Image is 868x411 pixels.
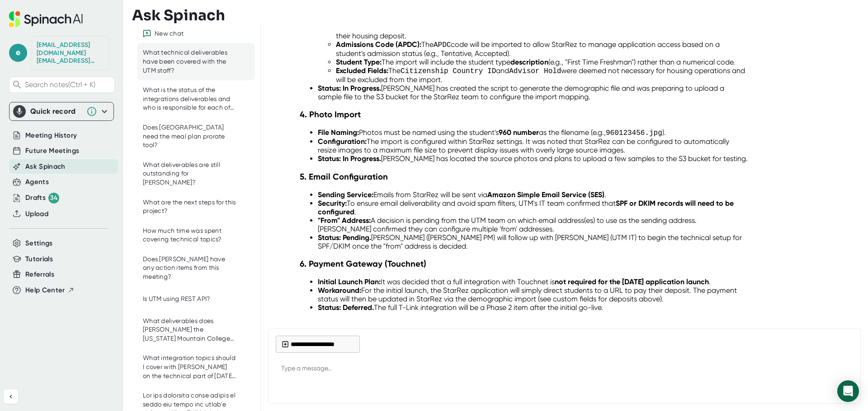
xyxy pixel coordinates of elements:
h3: 5. Email Configuration [300,171,749,182]
div: Is UTM using REST API? [143,295,210,304]
strong: Admissions Code (APDC): [336,40,421,49]
div: Send message [837,380,853,396]
div: What deliverables does Elijah owe the Colorado Mountain College team? [143,317,236,343]
strong: Amazon Simple Email Service (SES) [487,190,604,199]
button: Help Center [25,285,75,296]
li: Emails from StarRez will be sent via . [318,190,749,199]
button: Tutorials [25,254,53,264]
div: What are the next steps for this project? [143,198,236,216]
li: It was decided that a full integration with Touchnet is . [318,277,749,286]
li: A decision is pending from the UTM team on which email address(es) to use as the sending address.... [318,216,749,233]
li: The import will include the student type (e.g., "First Time Freshman") rather than a numerical code. [336,58,749,66]
span: Search notes (Ctrl + K) [25,80,112,89]
strong: Excluded Fields: [336,66,388,75]
span: e [9,44,27,62]
button: Meeting History [25,130,77,141]
li: [PERSON_NAME] has created the script to generate the demographic file and was preparing to upload... [318,84,749,101]
strong: not required for the [DATE] application launch [555,277,709,286]
strong: Initial Launch Plan: [318,277,381,286]
span: Help Center [25,285,65,296]
button: Upload [25,209,48,219]
strong: In Progress. [343,84,381,92]
button: Collapse sidebar [4,389,18,404]
code: Advisor Hold [509,67,561,75]
div: What is the status of the integrations deliverables and who is responsible for each of them? [143,86,236,112]
div: Open Intercom Messenger [837,380,859,402]
code: 960123456.jpg [606,129,662,137]
strong: 960 number [499,128,539,137]
button: Ask Spinach [25,162,66,172]
button: Future Meetings [25,146,79,156]
li: The and were deemed not necessary for housing operations and will be excluded from the import. [336,66,749,84]
button: Drafts 34 [25,193,59,203]
li: [PERSON_NAME] has located the source photos and plans to upload a few samples to the S3 bucket fo... [318,154,749,163]
div: What deliverables are still outstanding for Elijah? [143,161,236,187]
div: New chat [155,30,184,38]
strong: Pending. [343,233,371,242]
li: To ensure email deliverability and avoid spam filters, UTM's IT team confirmed that . [318,199,749,216]
code: APDC [434,41,451,49]
h3: 4. Photo Import [300,109,749,120]
strong: In Progress. [343,154,381,163]
h3: Ask Spinach [132,7,225,24]
li: The code will be imported to allow StarRez to manage application access based on a student's admi... [336,40,749,58]
div: Drafts [25,193,59,203]
strong: Workaround: [318,286,361,295]
button: Referrals [25,269,54,280]
strong: Security: [318,199,347,208]
button: Settings [25,238,53,249]
div: What technical deliverables have been covered with the UTM staff? [143,48,236,75]
strong: SPF or DKIM records will need to be configured [318,199,734,216]
strong: "From" Address: [318,216,371,225]
li: For the initial launch, the StarRez application will simply direct students to a URL to pay their... [318,286,749,303]
div: edotson@starrez.com edotson@starrez.com [37,41,104,65]
code: Citizenship Country ID [401,67,496,75]
div: Quick record [13,102,110,120]
strong: Status: [318,154,341,163]
div: 34 [48,193,59,203]
strong: Status: [318,233,341,242]
li: Photos must be named using the student's as the filename (e.g., ). [318,128,749,137]
li: [PERSON_NAME] ([PERSON_NAME] PM) will follow up with [PERSON_NAME] (UTM IT) to begin the technica... [318,233,749,250]
h3: 6. Payment Gateway (Touchnet) [300,259,749,269]
strong: Student Type: [336,58,382,66]
strong: File Naming: [318,128,359,137]
div: What integration topics should I cover with [PERSON_NAME] on the technical part of [DATE] meeting? [143,354,236,380]
button: Agents [25,177,49,187]
strong: description [510,58,548,66]
div: Does Elijah have any action items from this meeting? [143,255,236,282]
strong: Status: [318,303,341,312]
strong: Sending Service: [318,190,373,199]
div: Quick record [30,107,82,116]
strong: Deferred. [343,303,374,312]
strong: Configuration: [318,137,367,146]
div: How much time was spent covering technical topics? [143,226,236,244]
strong: Status: [318,84,341,92]
li: The full T-Link integration will be a Phase 2 item after the initial go-live. [318,303,749,312]
li: The import is configured within StarRez settings. It was noted that StarRez can be configured to ... [318,137,749,154]
div: Does Cold Springs Harbor Laboratory need the meal plan prorate tool? [143,123,236,150]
